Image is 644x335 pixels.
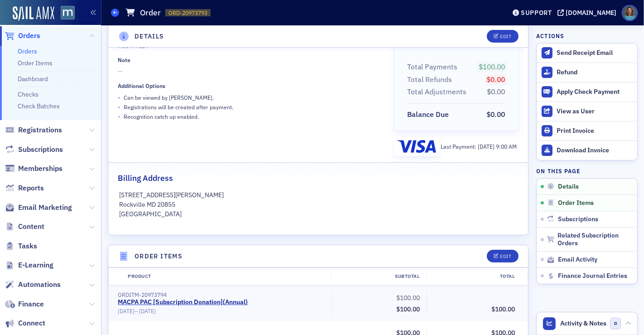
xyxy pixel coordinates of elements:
div: – [118,308,325,315]
div: Print Invoice [557,127,633,135]
div: Total Payments [407,62,457,73]
span: • [118,102,120,112]
span: Email Marketing [18,203,72,213]
span: Content [18,222,44,232]
div: Edit [500,254,511,259]
a: Connect [5,318,45,328]
p: [STREET_ADDRESS][PERSON_NAME] [120,190,517,200]
p: Recognition catch up enabled. [124,112,199,121]
a: Check Batches [18,102,60,110]
div: [DOMAIN_NAME] [566,9,616,17]
a: Content [5,222,44,232]
div: Edit [500,34,511,39]
span: 9:00 AM [496,143,517,150]
span: $100.00 [397,305,420,313]
p: Rockville MD 20855 [120,200,517,209]
h4: Actions [536,32,564,40]
div: Last Payment: [441,142,517,151]
a: Checks [18,90,38,98]
span: Order Items [558,199,594,207]
a: Dashboard [18,75,48,83]
p: Can be viewed by [PERSON_NAME] . [124,93,214,102]
span: E-Learning [18,260,53,270]
span: $0.00 [487,110,505,119]
span: Email Activity [558,256,597,264]
span: — [118,67,381,76]
h4: On this page [536,167,638,175]
a: Finance [5,299,44,309]
span: Tasks [18,241,37,251]
span: $100.00 [492,305,515,313]
div: Support [521,9,552,17]
button: Edit [487,30,518,43]
span: [DATE] [118,307,135,315]
span: Total Payments [407,62,461,73]
span: Profile [622,5,638,21]
span: $100.00 [397,294,420,302]
div: Total Adjustments [407,87,466,97]
a: Subscriptions [5,145,63,155]
button: Apply Check Payment [537,82,637,102]
a: Email Marketing [5,203,72,213]
a: Download Invoice [537,141,637,160]
span: Memberships [18,164,62,174]
span: $0.00 [487,75,505,84]
a: E-Learning [5,260,53,270]
p: Registrations will be created after payment. [124,103,233,111]
div: ORDITM-20973794 [118,291,325,298]
h1: Order [140,7,161,18]
a: Order Items [18,59,53,67]
span: Total Refunds [407,74,455,85]
span: Automations [18,280,61,290]
a: Reports [5,183,44,193]
span: • [118,93,120,102]
div: Download Invoice [557,146,633,155]
a: Memberships [5,164,62,174]
span: Registrations [18,125,62,135]
img: SailAMX [13,6,54,21]
button: [DOMAIN_NAME] [557,10,620,16]
button: Edit [487,250,518,262]
span: $100.00 [479,62,505,71]
div: Refund [557,68,633,77]
div: View as User [557,107,633,116]
div: Apply Check Payment [557,88,633,96]
div: Send Receipt Email [557,49,633,57]
div: Note [118,57,130,63]
span: 0 [610,318,621,329]
div: Total [426,273,521,280]
a: Orders [18,47,37,55]
span: Connect [18,318,45,328]
h2: Billing Address [118,172,173,184]
span: ORD-20973793 [168,9,207,17]
h4: Details [135,32,164,41]
a: Registrations [5,125,62,135]
span: Balance Due [407,109,452,120]
div: Subtotal [331,273,426,280]
p: [GEOGRAPHIC_DATA] [120,209,517,219]
span: Details [558,183,579,191]
span: Total Adjustments [407,87,470,97]
a: Orders [5,31,40,41]
span: [DATE] [478,143,496,150]
span: • [118,112,120,121]
button: Refund [537,63,637,82]
img: SailAMX [61,6,75,20]
div: Balance Due [407,109,449,120]
span: Subscriptions [18,145,63,155]
span: [DATE] [139,307,156,315]
a: MACPA PAC [Subscription Donation](Annual) [118,298,248,306]
div: Product [121,273,331,280]
img: visa [397,140,436,153]
a: Print Invoice [537,121,637,141]
div: Total Refunds [407,74,452,85]
a: Tasks [5,241,37,251]
span: $0.00 [487,87,505,96]
a: Automations [5,280,61,290]
h4: Order Items [135,252,183,261]
span: Finance Journal Entries [558,272,627,280]
div: Additional Options [118,83,165,89]
span: Reports [18,183,44,193]
span: Activity & Notes [561,319,607,328]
